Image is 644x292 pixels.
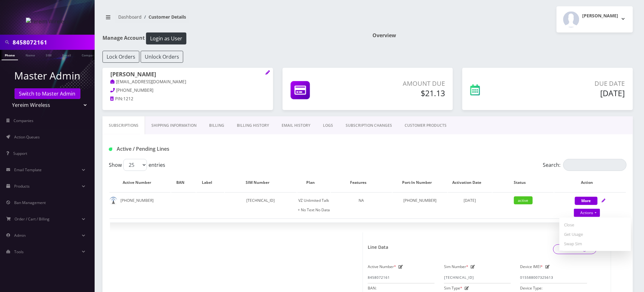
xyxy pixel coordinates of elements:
[203,116,231,135] a: Billing
[43,50,55,60] a: SIM
[520,262,543,272] label: Device IMEI
[275,116,317,135] a: EMAIL HISTORY
[13,36,93,48] input: Search in Company
[14,233,26,238] span: Admin
[109,146,275,152] h1: Active / Pending Lines
[123,159,147,171] select: Showentries
[297,173,330,192] th: Plan: activate to sort column ascending
[368,262,396,272] label: Active Number
[525,79,625,88] p: Due Date
[317,116,339,135] a: LOGS
[145,116,203,135] a: Shipping Information
[102,32,363,44] h1: Manage Account
[225,192,297,218] td: [TECHNICAL_ID]
[14,184,30,189] span: Products
[368,245,388,250] h1: Line Data
[525,88,625,98] h5: [DATE]
[145,34,186,41] a: Login as User
[574,209,600,217] a: Actions
[109,173,171,192] th: Active Number: activate to sort column ascending
[359,79,445,88] p: Amount Due
[79,50,100,60] a: Company
[146,32,186,44] button: Login as User
[13,151,27,156] span: Support
[102,10,363,28] nav: breadcrumb
[142,14,186,20] li: Customer Details
[520,272,587,283] input: IMEI
[559,239,631,248] a: Swap Sim
[339,116,398,135] a: SUBSCRIPTION CHANGES
[59,50,74,60] a: Email
[493,173,554,192] th: Status: activate to sort column ascending
[368,272,435,283] input: Active Number
[557,6,633,32] button: [PERSON_NAME]
[109,148,112,151] img: Active / Pending Lines
[559,230,631,239] a: Get Usage
[110,79,186,85] a: [EMAIL_ADDRESS][DOMAIN_NAME]
[372,32,633,38] h1: Overview
[109,197,117,205] img: default.png
[116,87,154,93] span: [PHONE_NUMBER]
[297,192,330,218] td: VZ Unlimited Talk + No Text No Data
[15,216,50,222] span: Order / Cart / Billing
[14,167,42,172] span: Email Template
[444,262,468,272] label: Sim Number
[359,88,445,98] h5: $21.13
[110,71,265,79] h1: [PERSON_NAME]
[393,173,448,192] th: Port-In Number: activate to sort column ascending
[14,200,46,205] span: Ban Management
[123,96,133,102] span: 1212
[196,173,224,192] th: Label: activate to sort column ascending
[583,13,618,19] h2: [PERSON_NAME]
[444,272,511,283] input: Sim Number
[553,244,597,254] a: Save Changes
[14,134,40,140] span: Action Queues
[231,116,275,135] a: Billing History
[448,173,492,192] th: Activation Date: activate to sort column ascending
[225,173,297,192] th: SIM Number: activate to sort column ascending
[464,198,476,203] span: [DATE]
[141,51,183,63] button: Unlock Orders
[393,192,448,218] td: [PHONE_NUMBER]
[563,159,627,171] input: Search:
[171,173,196,192] th: BAN: activate to sort column ascending
[118,14,142,20] a: Dashboard
[331,173,392,192] th: Features: activate to sort column ascending
[109,192,171,218] td: [PHONE_NUMBER]
[575,197,598,205] button: More
[514,196,533,204] span: active
[15,88,80,99] a: Switch to Master Admin
[398,116,453,135] a: CUSTOMER PRODUCTS
[14,118,34,123] span: Companies
[559,218,631,251] div: Actions
[26,18,69,25] img: Yereim Wireless
[543,159,627,171] label: Search:
[110,96,123,102] a: PIN:
[14,249,24,254] span: Tools
[559,220,631,230] a: Close
[2,50,18,60] a: Phone
[554,173,626,192] th: Action: activate to sort column ascending
[102,51,139,63] button: Lock Orders
[22,50,38,60] a: Name
[331,192,392,218] td: NA
[109,159,165,171] label: Show entries
[102,116,145,135] a: Subscriptions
